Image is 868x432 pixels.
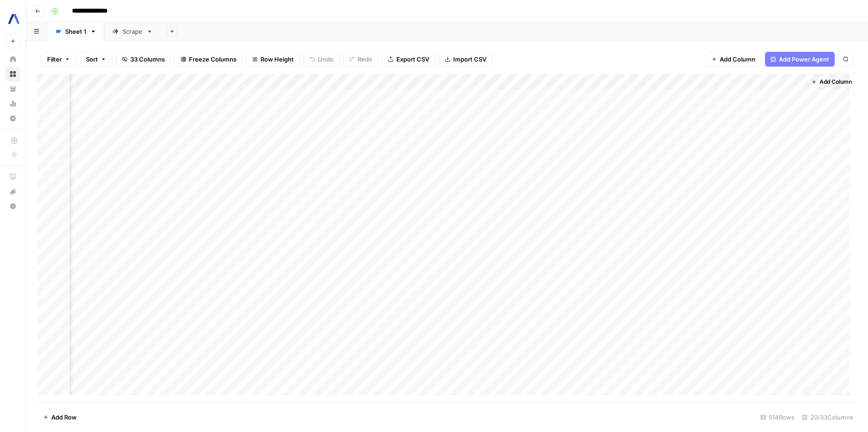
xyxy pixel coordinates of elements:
span: Freeze Columns [189,55,237,64]
button: Row Height [246,52,300,67]
button: Import CSV [439,52,492,67]
img: Assembly AI Logo [6,11,22,27]
button: Workspace: Assembly AI [6,7,20,31]
button: 33 Columns [116,52,171,67]
div: 514 Rows [757,410,798,425]
button: Help + Support [6,199,20,214]
span: 33 Columns [130,55,165,64]
a: Home [6,52,20,67]
button: Redo [343,52,378,67]
a: Settings [6,111,20,126]
a: AirOps Academy [6,169,20,184]
button: Filter [41,52,76,67]
span: Filter [47,55,62,64]
button: Add Row [37,410,82,425]
span: Redo [358,55,372,64]
button: Sort [80,52,112,67]
button: Add Column [705,52,761,67]
span: Undo [318,55,334,64]
span: Add Column [819,78,852,86]
button: Freeze Columns [175,52,243,67]
button: Undo [303,52,340,67]
span: Sort [86,55,98,64]
div: 20/33 Columns [798,410,857,425]
a: Sheet 1 [47,22,104,41]
a: Your Data [6,81,20,96]
span: Export CSV [396,55,429,64]
button: Add Column [807,76,856,88]
span: Add Power Agent [779,55,829,64]
button: Export CSV [382,52,435,67]
button: Add Power Agent [765,52,835,67]
a: Usage [6,96,20,111]
a: Scrape [104,22,161,41]
span: Add Column [720,55,755,64]
div: What's new? [6,185,20,198]
button: What's new? [6,184,20,199]
a: Browse [6,67,20,81]
div: Scrape [122,27,143,36]
span: Row Height [261,55,294,64]
span: Import CSV [453,55,486,64]
span: Add Row [51,413,77,422]
div: Sheet 1 [65,27,86,36]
